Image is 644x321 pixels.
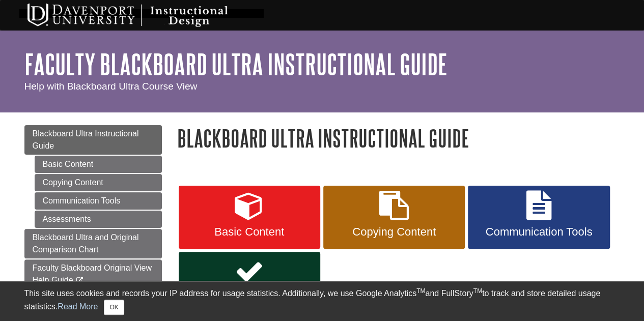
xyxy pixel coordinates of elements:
[179,186,320,249] a: Basic Content
[104,300,124,315] button: Close
[475,225,602,239] span: Communication Tools
[24,229,162,258] a: Blackboard Ultra and Original Comparison Chart
[468,186,609,249] a: Communication Tools
[24,287,620,315] div: This site uses cookies and records your IP address for usage statistics. Additionally, we use Goo...
[331,225,457,239] span: Copying Content
[416,287,425,295] sup: TM
[33,129,139,150] span: Blackboard Ultra Instructional Guide
[473,287,482,295] sup: TM
[323,186,465,249] a: Copying Content
[33,233,139,254] span: Blackboard Ultra and Original Comparison Chart
[33,264,152,284] span: Faculty Blackboard Original View Help Guide
[35,192,162,210] a: Communication Tools
[35,211,162,228] a: Assessments
[24,48,447,80] a: Faculty Blackboard Ultra Instructional Guide
[186,225,313,239] span: Basic Content
[19,3,264,28] img: Davenport University Instructional Design
[35,174,162,191] a: Copying Content
[75,277,84,284] i: This link opens in a new window
[24,81,198,92] span: Help with Blackboard Ultra Course View
[24,259,162,289] a: Faculty Blackboard Original View Help Guide
[35,156,162,173] a: Basic Content
[179,252,320,315] a: Assessments
[58,302,98,311] a: Read More
[177,125,620,151] h1: Blackboard Ultra Instructional Guide
[24,125,162,155] a: Blackboard Ultra Instructional Guide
